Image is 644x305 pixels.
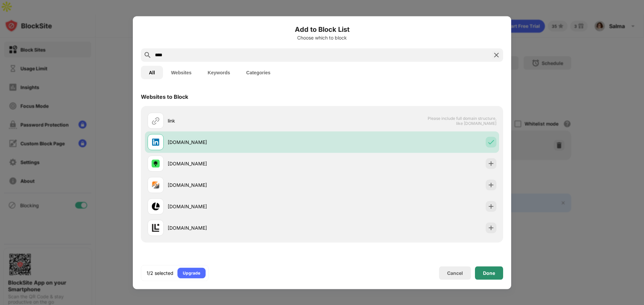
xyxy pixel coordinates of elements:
div: [DOMAIN_NAME] [168,224,322,231]
div: link [168,117,322,124]
div: Keywords to Block [141,256,191,263]
div: [DOMAIN_NAME] [168,203,322,210]
button: Keywords [200,66,238,79]
img: favicons [152,159,160,167]
div: Upgrade [183,270,200,276]
img: favicons [152,181,160,189]
img: url.svg [152,117,160,125]
button: Websites [163,66,200,79]
div: [DOMAIN_NAME] [168,160,322,167]
img: favicons [152,138,160,146]
div: 1/2 selected [147,270,173,276]
div: Websites to Block [141,93,188,100]
div: [DOMAIN_NAME] [168,181,322,188]
span: Please include full domain structure, like [DOMAIN_NAME] [427,116,496,126]
button: Categories [238,66,278,79]
img: search.svg [144,51,152,59]
img: favicons [152,224,160,232]
h6: Add to Block List [141,24,503,34]
div: Cancel [447,270,463,276]
img: search-close [492,51,500,59]
div: Choose which to block [141,35,503,40]
img: favicons [152,202,160,210]
div: Done [483,270,495,276]
button: All [141,66,163,79]
div: [DOMAIN_NAME] [168,139,322,146]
